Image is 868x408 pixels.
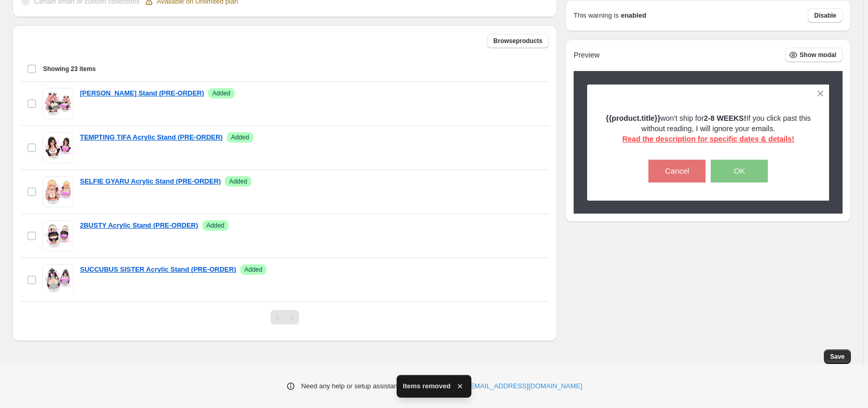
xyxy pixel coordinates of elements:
span: Added [212,89,230,97]
strong: {{product.title}} [606,114,660,122]
span: Save [830,353,845,361]
p: This warning is [574,10,619,21]
strong: enabled [621,10,646,21]
img: CUNNING NICOLE Acrylic Stand (PRE-ORDER) [43,88,74,119]
span: Show modal [799,51,836,59]
nav: Pagination [270,310,299,325]
span: Added [245,265,263,274]
button: Disable [808,8,843,23]
span: Read the description for specific dates & details! [622,135,794,143]
p: won't ship for If you click past this without reading, I will ignore your emails. [605,113,811,144]
img: SUCCUBUS SISTER Acrylic Stand (PRE-ORDER) [43,264,74,296]
img: SELFIE GYARU Acrylic Stand (PRE-ORDER) [43,176,74,207]
a: SUCCUBUS SISTER Acrylic Stand (PRE-ORDER) [80,264,236,275]
button: Cancel [648,160,706,182]
a: [PERSON_NAME] Stand (PRE-ORDER) [80,88,204,99]
a: TEMPTING TIFA Acrylic Stand (PRE-ORDER) [80,132,223,143]
h2: Preview [574,51,600,60]
span: Browse products [493,37,542,45]
span: Disable [814,11,836,20]
span: Added [207,221,225,230]
a: 2BUSTY Acrylic Stand (PRE-ORDER) [80,220,198,231]
button: Show modal [785,48,843,62]
img: 2BUSTY Acrylic Stand (PRE-ORDER) [43,220,74,251]
span: Added [229,177,247,186]
img: TEMPTING TIFA Acrylic Stand (PRE-ORDER) [43,132,74,163]
a: SELFIE GYARU Acrylic Stand (PRE-ORDER) [80,176,221,187]
button: OK [711,160,768,182]
span: Showing 23 items [43,65,96,73]
span: Items removed [403,381,451,391]
a: [EMAIL_ADDRESS][DOMAIN_NAME] [468,381,582,391]
button: Browseproducts [487,34,549,48]
span: Added [231,133,249,142]
strong: 2-8 WEEKS! [704,114,747,122]
button: Save [824,349,851,364]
